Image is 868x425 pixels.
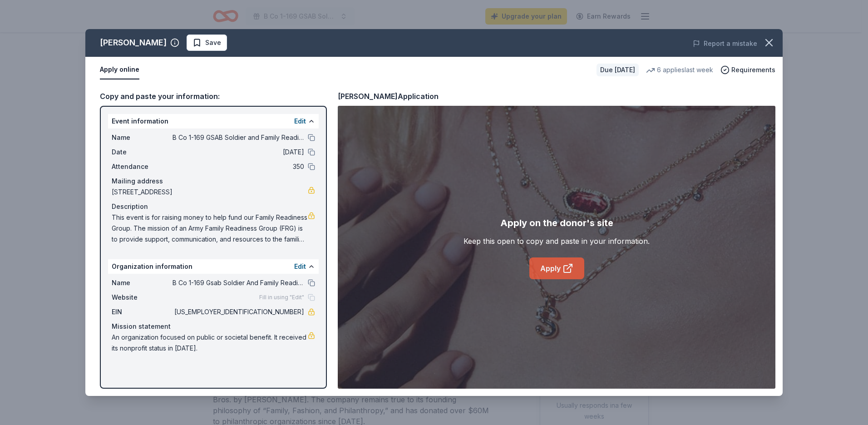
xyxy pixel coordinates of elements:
[100,60,139,79] button: Apply online
[112,321,315,332] div: Mission statement
[112,147,173,158] span: Date
[205,37,221,48] span: Save
[173,132,304,143] span: B Co 1-169 GSAB Soldier and Family Readiness [DATE]
[597,64,639,76] div: Due [DATE]
[112,292,173,303] span: Website
[112,306,173,317] span: EIN
[112,176,315,187] div: Mailing address
[173,161,304,172] span: 350
[259,294,304,301] span: Fill in using "Edit"
[112,212,308,245] span: This event is for raising money to help fund our Family Readiness Group. The mission of an Army F...
[112,132,173,143] span: Name
[108,259,319,274] div: Organization information
[100,90,327,102] div: Copy and paste your information:
[173,277,304,288] span: B Co 1-169 Gsab Soldier And Family Readiness Group
[112,161,173,172] span: Attendance
[693,38,757,49] button: Report a mistake
[294,261,306,272] button: Edit
[187,35,227,51] button: Save
[112,187,308,198] span: [STREET_ADDRESS]
[108,114,319,128] div: Event information
[529,257,584,279] a: Apply
[294,116,306,127] button: Edit
[100,35,167,50] div: [PERSON_NAME]
[173,306,304,317] span: [US_EMPLOYER_IDENTIFICATION_NUMBER]
[720,64,775,75] button: Requirements
[112,332,308,354] span: An organization focused on public or societal benefit. It received its nonprofit status in [DATE].
[646,64,713,75] div: 6 applies last week
[112,201,315,212] div: Description
[731,64,775,75] span: Requirements
[464,236,650,247] div: Keep this open to copy and paste in your information.
[338,90,439,102] div: [PERSON_NAME] Application
[112,277,173,288] span: Name
[500,216,613,230] div: Apply on the donor's site
[173,147,304,158] span: [DATE]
